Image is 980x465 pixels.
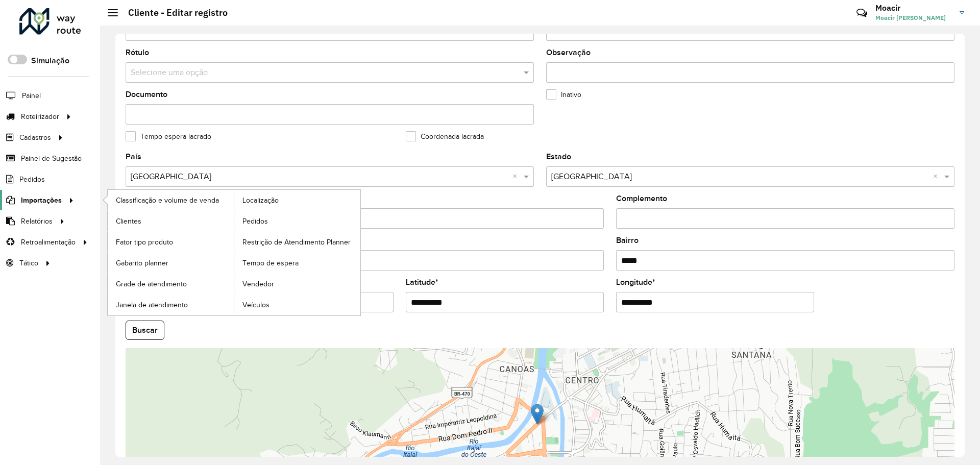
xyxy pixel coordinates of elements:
[126,46,149,59] label: Rótulo
[116,258,168,268] span: Gabarito planner
[21,111,59,122] span: Roteirizador
[875,3,952,13] h3: Moacir
[933,170,942,183] span: Clear all
[512,170,521,183] span: Clear all
[116,195,219,206] span: Classificação e volume de venda
[531,404,544,425] img: Marker
[116,216,141,227] span: Clientes
[19,258,38,268] span: Tático
[108,190,234,210] a: Classificação e volume de venda
[116,279,187,289] span: Grade de atendimento
[242,195,279,206] span: Localização
[118,7,228,18] h2: Cliente - Editar registro
[108,295,234,315] a: Janela de atendimento
[116,300,188,310] span: Janela de atendimento
[616,192,667,205] label: Complemento
[126,88,167,101] label: Documento
[126,151,141,163] label: País
[234,190,360,210] a: Localização
[31,55,69,67] label: Simulação
[108,253,234,273] a: Gabarito planner
[234,253,360,273] a: Tempo de espera
[242,300,269,310] span: Veículos
[616,234,639,247] label: Bairro
[242,237,351,248] span: Restrição de Atendimento Planner
[19,132,51,143] span: Cadastros
[234,295,360,315] a: Veículos
[22,90,41,101] span: Painel
[108,274,234,294] a: Grade de atendimento
[108,211,234,231] a: Clientes
[406,276,438,288] label: Latitude
[875,13,952,22] span: Moacir [PERSON_NAME]
[234,211,360,231] a: Pedidos
[126,321,164,340] button: Buscar
[21,153,82,164] span: Painel de Sugestão
[546,46,591,59] label: Observação
[546,151,571,163] label: Estado
[21,195,62,206] span: Importações
[242,258,299,268] span: Tempo de espera
[234,232,360,252] a: Restrição de Atendimento Planner
[126,131,211,142] label: Tempo espera lacrado
[851,2,873,24] a: Contato Rápido
[242,279,274,289] span: Vendedor
[242,216,268,227] span: Pedidos
[406,131,484,142] label: Coordenada lacrada
[116,237,173,248] span: Fator tipo produto
[21,216,53,227] span: Relatórios
[546,89,581,100] label: Inativo
[21,237,76,248] span: Retroalimentação
[234,274,360,294] a: Vendedor
[108,232,234,252] a: Fator tipo produto
[616,276,655,288] label: Longitude
[19,174,45,185] span: Pedidos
